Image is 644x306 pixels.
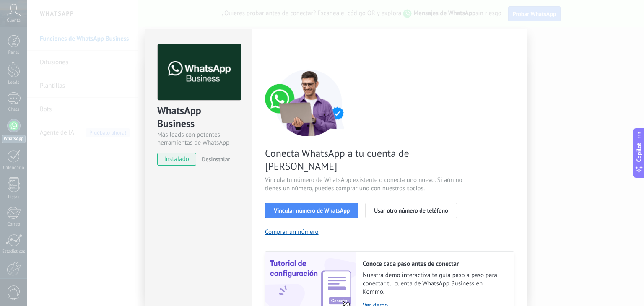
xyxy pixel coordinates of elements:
span: Conecta WhatsApp a tu cuenta de [PERSON_NAME] [265,147,465,173]
span: Vincula tu número de WhatsApp existente o conecta uno nuevo. Si aún no tienes un número, puedes c... [265,176,465,193]
button: Desinstalar [198,153,230,166]
div: WhatsApp Business [157,104,240,131]
h2: Conoce cada paso antes de conectar [363,260,505,268]
img: connect number [265,69,353,136]
button: Comprar un número [265,228,319,236]
span: Vincular número de WhatsApp [274,207,350,213]
button: Usar otro número de teléfono [365,203,457,218]
div: Más leads con potentes herramientas de WhatsApp [157,131,240,147]
span: Nuestra demo interactiva te guía paso a paso para conectar tu cuenta de WhatsApp Business en Kommo. [363,271,505,296]
span: Usar otro número de teléfono [374,207,448,213]
span: instalado [158,153,196,166]
button: Vincular número de WhatsApp [265,203,358,218]
span: Desinstalar [202,156,230,163]
span: Copilot [635,143,643,162]
img: logo_main.png [158,44,241,101]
